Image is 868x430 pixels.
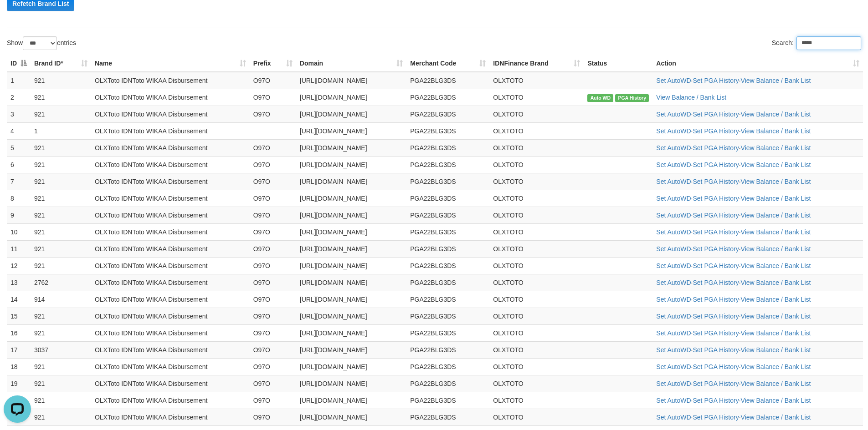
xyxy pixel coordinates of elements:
td: OLXTOTO [489,274,584,291]
span: · [656,111,693,118]
td: 921 [31,240,91,257]
td: [URL][DOMAIN_NAME] [296,392,406,409]
span: · [693,397,741,404]
a: Set AutoWD [656,363,691,370]
td: PGA22BLG3DS [406,190,489,207]
th: Action: activate to sort column ascending [652,55,863,72]
a: Set AutoWD [656,161,691,168]
td: 17 [7,341,31,358]
span: · [693,245,741,253]
td: PGA22BLG3DS [406,358,489,375]
input: Search: [796,36,861,50]
td: OLXTOTO [489,122,584,139]
td: OLXToto IDNToto WIKAA Disbursement [91,375,250,392]
td: OLXToto IDNToto WIKAA Disbursement [91,122,250,139]
td: [URL][DOMAIN_NAME] [296,173,406,190]
span: · [693,262,741,269]
span: · [656,397,693,404]
span: · [656,212,693,219]
a: Set AutoWD [656,313,691,320]
span: PGA History [615,94,649,102]
td: PGA22BLG3DS [406,89,489,106]
td: OLXToto IDNToto WIKAA Disbursement [91,207,250,223]
td: 6 [7,156,31,173]
td: OLXToto IDNToto WIKAA Disbursement [91,240,250,257]
a: Set AutoWD [656,380,691,387]
td: [URL][DOMAIN_NAME] [296,375,406,392]
td: 14 [7,291,31,308]
th: Domain: activate to sort column ascending [296,55,406,72]
td: [URL][DOMAIN_NAME] [296,156,406,173]
a: View Balance / Bank List [741,161,811,168]
span: · [656,363,693,370]
label: Show entries [7,36,76,50]
a: Set PGA History [693,111,739,118]
td: OLXToto IDNToto WIKAA Disbursement [91,190,250,207]
a: Set AutoWD [656,262,691,269]
td: PGA22BLG3DS [406,392,489,409]
td: PGA22BLG3DS [406,291,489,308]
td: 921 [31,257,91,274]
td: PGA22BLG3DS [406,257,489,274]
td: O97O [250,257,296,274]
span: · [693,212,741,219]
td: [URL][DOMAIN_NAME] [296,240,406,257]
a: Set PGA History [693,228,739,236]
td: 19 [7,375,31,392]
a: View Balance / Bank List [741,346,811,354]
td: [URL][DOMAIN_NAME] [296,190,406,207]
td: PGA22BLG3DS [406,324,489,341]
td: [URL][DOMAIN_NAME] [296,139,406,156]
td: OLXToto IDNToto WIKAA Disbursement [91,89,250,106]
span: · [693,178,741,185]
a: Set PGA History [693,296,739,303]
td: OLXTOTO [489,409,584,425]
a: Set AutoWD [656,77,691,84]
td: 921 [31,308,91,324]
td: OLXTOTO [489,358,584,375]
td: 15 [7,308,31,324]
a: Set AutoWD [656,127,691,135]
td: [URL][DOMAIN_NAME] [296,308,406,324]
a: View Balance / Bank List [741,262,811,269]
a: View Balance / Bank List [741,212,811,219]
td: 921 [31,89,91,106]
td: 11 [7,240,31,257]
td: PGA22BLG3DS [406,156,489,173]
td: PGA22BLG3DS [406,139,489,156]
span: · [656,178,693,185]
td: [URL][DOMAIN_NAME] [296,358,406,375]
td: 914 [31,291,91,308]
td: O97O [250,341,296,358]
a: View Balance / Bank List [741,380,811,387]
td: 2 [7,89,31,106]
td: 921 [31,173,91,190]
td: 1 [7,72,31,89]
td: [URL][DOMAIN_NAME] [296,223,406,240]
a: Set PGA History [693,195,739,202]
td: PGA22BLG3DS [406,72,489,89]
a: View Balance / Bank List [741,313,811,320]
a: View Balance / Bank List [741,77,811,84]
a: View Balance / Bank List [741,414,811,421]
span: · [656,279,693,286]
span: · [656,228,693,236]
th: Prefix: activate to sort column ascending [250,55,296,72]
a: Set PGA History [693,363,739,370]
a: Set PGA History [693,397,739,404]
td: 921 [31,72,91,89]
a: View Balance / Bank List [741,144,811,152]
td: PGA22BLG3DS [406,173,489,190]
td: 9 [7,207,31,223]
td: OLXTOTO [489,106,584,122]
span: · [693,111,741,118]
a: View Balance / Bank List [741,245,811,253]
a: Set PGA History [693,262,739,269]
td: O97O [250,156,296,173]
td: OLXTOTO [489,375,584,392]
td: O97O [250,375,296,392]
a: Set AutoWD [656,296,691,303]
span: · [693,228,741,236]
td: 12 [7,257,31,274]
span: · [656,296,693,303]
